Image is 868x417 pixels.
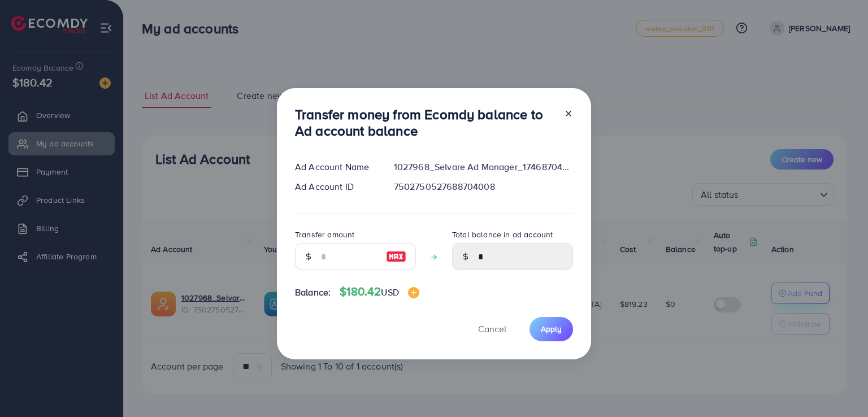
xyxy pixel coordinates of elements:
[820,366,860,409] iframe: Chat
[381,286,398,298] span: USD
[295,286,331,299] span: Balance:
[385,160,582,173] div: 1027968_Selvare Ad Manager_1746870428166
[340,285,419,299] h4: $180.42
[408,287,419,298] img: image
[464,317,520,341] button: Cancel
[478,323,506,335] span: Cancel
[452,229,553,240] label: Total balance in ad account
[386,250,406,263] img: image
[286,180,385,193] div: Ad Account ID
[295,106,555,139] h3: Transfer money from Ecomdy balance to Ad account balance
[541,323,562,335] span: Apply
[286,160,385,173] div: Ad Account Name
[530,317,573,341] button: Apply
[295,229,354,240] label: Transfer amount
[385,180,582,193] div: 7502750527688704008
